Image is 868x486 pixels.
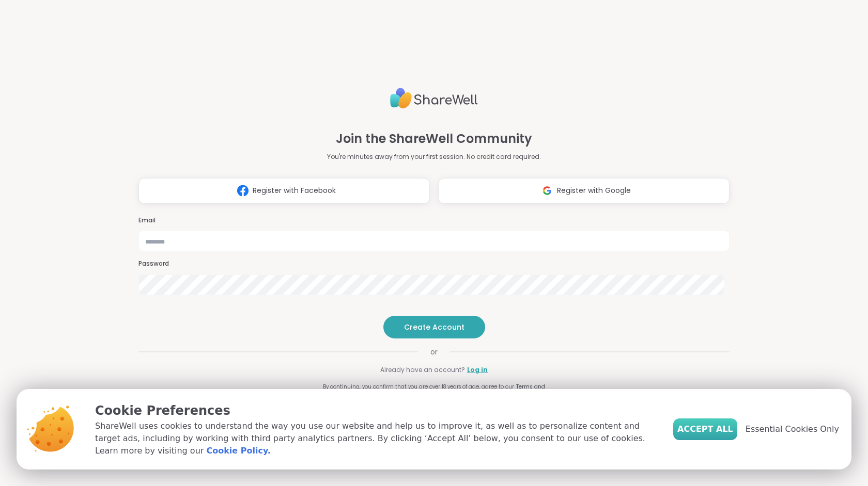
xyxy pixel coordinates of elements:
[138,216,730,225] h3: Email
[253,185,336,196] span: Register with Facebook
[383,316,485,338] button: Create Account
[336,129,532,148] h1: Join the ShareWell Community
[323,383,514,391] span: By continuing, you confirm that you are over 18 years of age, agree to our
[380,365,465,375] span: Already have an account?
[138,178,430,204] button: Register with Facebook
[677,423,733,435] span: Accept All
[206,445,270,457] a: Cookie Policy.
[746,423,839,435] span: Essential Cookies Only
[438,178,730,204] button: Register with Google
[404,322,464,332] span: Create Account
[673,418,737,440] button: Accept All
[418,347,450,357] span: or
[138,260,730,268] h3: Password
[233,181,253,200] img: ShareWell Logomark
[467,365,488,375] a: Log in
[390,84,478,113] img: ShareWell Logo
[95,401,657,420] p: Cookie Preferences
[327,152,541,161] p: You're minutes away from your first session. No credit card required.
[537,181,557,200] img: ShareWell Logomark
[95,420,657,457] p: ShareWell uses cookies to understand the way you use our website and help us to improve it, as we...
[557,185,631,196] span: Register with Google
